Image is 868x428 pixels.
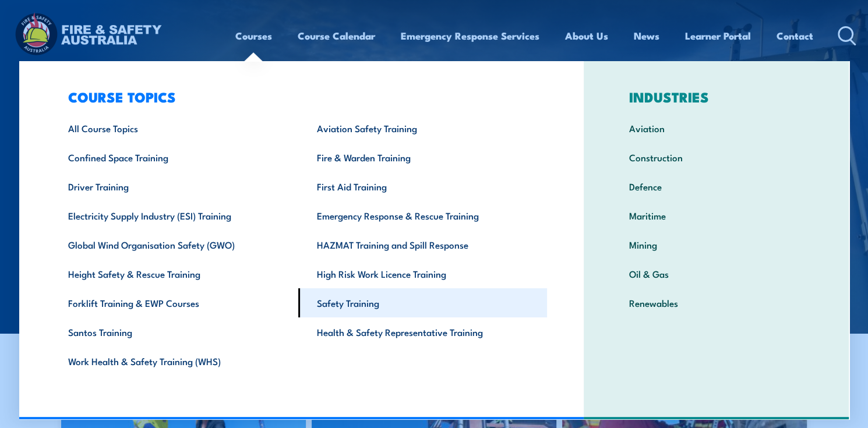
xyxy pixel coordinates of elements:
a: Construction [611,143,822,172]
a: Courses [235,20,272,51]
a: Health & Safety Representative Training [298,317,547,346]
a: High Risk Work Licence Training [298,259,547,288]
a: Oil & Gas [611,259,822,288]
a: All Course Topics [50,114,299,143]
h3: INDUSTRIES [611,89,822,105]
a: HAZMAT Training and Spill Response [298,230,547,259]
a: Fire & Warden Training [298,143,547,172]
a: Height Safety & Rescue Training [50,259,299,288]
a: Confined Space Training [50,143,299,172]
a: Course Calendar [298,20,375,51]
a: Forklift Training & EWP Courses [50,288,299,317]
a: Contact [777,20,813,51]
a: Maritime [611,201,822,230]
a: Work Health & Safety Training (WHS) [50,346,299,376]
a: Learner Portal [685,20,751,51]
a: About Us [565,20,608,51]
h3: COURSE TOPICS [50,89,548,105]
a: First Aid Training [298,172,547,201]
a: Mining [611,230,822,259]
a: Electricity Supply Industry (ESI) Training [50,201,299,230]
a: Aviation Safety Training [298,114,547,143]
a: Global Wind Organisation Safety (GWO) [50,230,299,259]
a: Defence [611,172,822,201]
a: Driver Training [50,172,299,201]
a: News [634,20,659,51]
a: Santos Training [50,317,299,346]
a: Aviation [611,114,822,143]
a: Emergency Response Services [401,20,539,51]
a: Emergency Response & Rescue Training [298,201,547,230]
a: Renewables [611,288,822,317]
a: Safety Training [298,288,547,317]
